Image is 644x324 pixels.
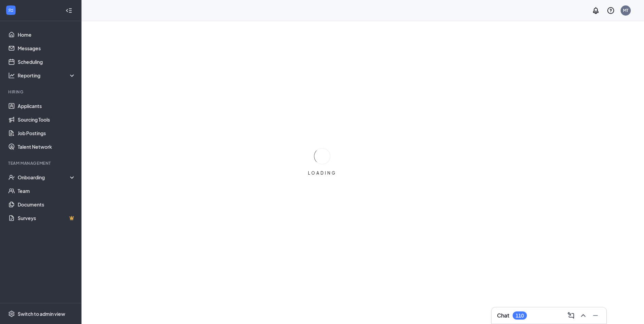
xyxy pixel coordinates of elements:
button: ComposeMessage [566,310,576,321]
div: Hiring [8,89,74,95]
a: SurveysCrown [18,211,76,225]
h3: Chat [497,312,509,319]
div: Onboarding [18,174,70,181]
button: ChevronUp [578,310,589,321]
a: Applicants [18,99,76,113]
svg: UserCheck [8,174,15,181]
svg: Notifications [592,6,600,15]
a: Sourcing Tools [18,113,76,126]
button: Minimize [590,310,601,321]
a: Home [18,28,76,41]
svg: ComposeMessage [567,311,575,320]
svg: Collapse [66,7,72,14]
div: LOADING [305,170,339,176]
svg: Analysis [8,72,15,79]
svg: Settings [8,310,15,317]
svg: WorkstreamLogo [7,7,14,14]
div: Switch to admin view [18,310,65,317]
svg: Minimize [591,311,600,320]
div: MT [623,7,628,13]
a: Job Postings [18,126,76,140]
svg: QuestionInfo [607,6,615,15]
div: Reporting [18,72,76,79]
a: Documents [18,198,76,211]
svg: ChevronUp [579,311,587,320]
div: Team Management [8,160,74,166]
a: Team [18,184,76,198]
a: Scheduling [18,55,76,69]
a: Messages [18,41,76,55]
a: Talent Network [18,140,76,154]
div: 110 [516,313,524,319]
